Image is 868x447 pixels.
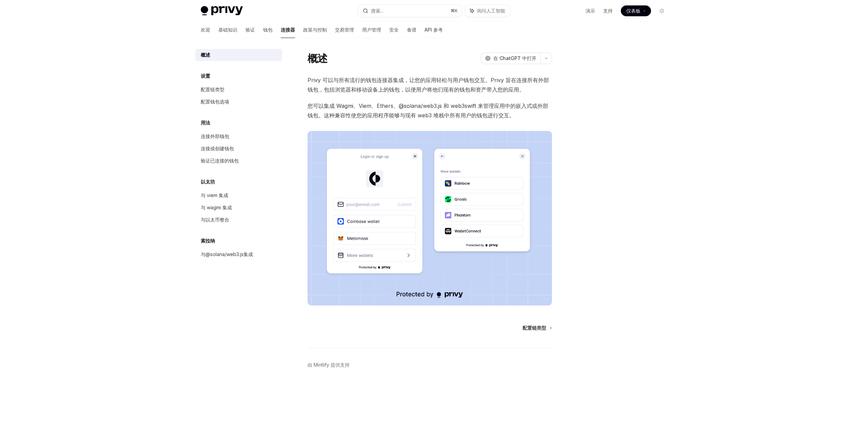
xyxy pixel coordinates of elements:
a: 连接外部钱包 [195,130,282,142]
a: 与@solana/web3.js集成 [195,248,282,260]
font: 以太坊 [201,179,215,184]
a: 安全 [389,22,399,38]
font: 与 viem 集成 [201,192,228,198]
a: 食谱 [407,22,416,38]
font: 验证已连接的钱包 [201,158,239,163]
a: 演示 [586,7,595,14]
font: 与 wagmi 集成 [201,205,232,210]
a: 验证已连接的钱包 [195,155,282,167]
a: 配置链类型 [195,83,282,96]
a: 连接或创建钱包 [195,142,282,155]
font: 概述 [201,52,210,58]
font: 演示 [586,8,595,14]
font: 配置链类型 [201,86,224,92]
a: 配置钱包选项 [195,96,282,108]
a: 用户管理 [362,22,381,38]
a: 支持 [603,7,613,14]
a: 基础知识 [218,22,237,38]
a: 交易管理 [335,22,354,38]
font: 您可以集成 Wagmi、Viem、Ethers、@solana/web3.js 和 web3swift 来管理应用中的嵌入式或外部钱包。这种兼容性使您的应用程序能够与现有 web3 堆栈中所有用... [308,102,548,119]
font: 询问人工智能 [477,8,505,14]
a: 与 wagmi 集成 [195,201,282,214]
font: 与@solana/web3.js集成 [201,251,253,257]
font: 索拉纳 [201,238,215,244]
font: 配置钱包选项 [201,99,229,104]
button: 在 ChatGPT 中打开 [481,53,540,64]
font: ⌘ [451,8,455,13]
font: 验证 [245,27,255,33]
font: 连接外部钱包 [201,133,229,139]
a: 由 Mintlify 提供支持 [308,362,350,368]
font: 政策与控制 [303,27,327,33]
button: 切换暗模式 [656,5,667,16]
font: 仪表板 [626,8,640,14]
a: 仪表板 [621,5,651,16]
font: 欢迎 [201,27,210,33]
button: 询问人工智能 [465,5,510,17]
font: 连接或创建钱包 [201,145,234,151]
img: 灯光标志 [201,6,243,16]
a: 连接器 [281,22,295,38]
a: API 参考 [425,22,443,38]
font: K [455,8,458,13]
font: 设置 [201,73,210,79]
font: 由 Mintlify 提供支持 [308,362,350,368]
a: 验证 [245,22,255,38]
a: 政策与控制 [303,22,327,38]
font: 与以太币整合 [201,217,229,222]
a: 配置链类型 [522,325,551,331]
a: 与 viem 集成 [195,189,282,201]
font: 基础知识 [218,27,237,33]
img: 连接器3 [308,131,552,306]
font: 概述 [308,52,328,64]
font: 食谱 [407,27,416,33]
font: 支持 [603,8,613,14]
font: 配置链类型 [522,325,546,331]
button: 搜索...⌘K [358,5,462,17]
a: 欢迎 [201,22,210,38]
font: API 参考 [425,27,443,33]
a: 与以太币整合 [195,214,282,226]
font: 钱包 [263,27,273,33]
font: 连接器 [281,27,295,33]
font: 在 ChatGPT 中打开 [493,55,536,61]
font: 搜索... [371,8,383,14]
font: 交易管理 [335,27,354,33]
font: Privy 可以与所有流行的钱包连接器集成，让您的应用轻松与用户钱包交互。Privy 旨在连接所有外部钱包，包括浏览器和移动设备上的钱包，以便用户将他们现有的钱包和资产带入您的应用。 [308,77,549,93]
font: 安全 [389,27,399,33]
font: 用法 [201,120,210,125]
a: 钱包 [263,22,273,38]
font: 用户管理 [362,27,381,33]
a: 概述 [195,49,282,61]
